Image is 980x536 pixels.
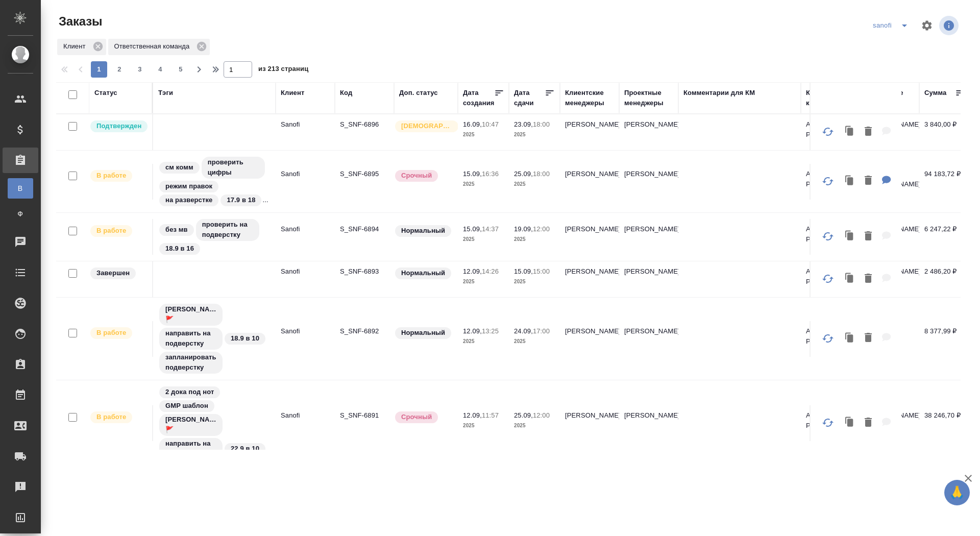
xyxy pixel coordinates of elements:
div: Выставляет ПМ после принятия заказа от КМа [89,326,147,340]
p: 15:00 [533,267,550,275]
button: Удалить [860,170,877,191]
div: Выставляется автоматически, если на указанный объем услуг необходимо больше времени в стандартном... [394,169,453,183]
p: 18.9 в 16 [165,243,194,254]
p: Клиент [63,41,89,52]
div: Код [340,88,352,98]
div: Контрагент клиента [806,88,855,108]
p: 23.09, [514,120,533,128]
button: 3 [132,61,148,78]
div: Выставляется автоматически для первых 3 заказов нового контактного лица. Особое внимание [394,119,453,133]
p: Нормальный [401,268,445,278]
td: 6 247,22 ₽ [919,219,970,255]
p: S_SNF-6894 [340,224,389,234]
span: 5 [173,64,189,75]
a: В [8,178,33,199]
button: Клонировать [840,328,860,349]
button: Клонировать [840,269,860,289]
p: В работе [96,170,126,181]
p: Sanofi [281,169,330,179]
p: 15.09, [463,170,482,178]
p: Нормальный [401,328,445,338]
button: Обновить [816,410,840,435]
p: 2025 [463,234,504,245]
p: АО "Санофи Россия" [806,266,855,287]
td: [PERSON_NAME] [619,219,678,255]
td: [PERSON_NAME] [619,114,678,150]
div: Статус [94,88,117,98]
p: 15.09, [514,267,533,275]
td: [PERSON_NAME] [619,164,678,200]
p: 13:25 [482,327,499,335]
span: В [13,183,28,193]
p: 2025 [463,336,504,347]
p: [DEMOGRAPHIC_DATA] [401,121,452,131]
p: Срочный [401,170,432,181]
p: 17:00 [533,327,550,335]
p: 2025 [514,421,555,431]
div: Тэги [158,88,173,98]
p: запланировать подверстку [165,352,216,373]
p: Завершен [96,268,130,278]
div: Выставляется автоматически, если на указанный объем услуг необходимо больше времени в стандартном... [394,410,453,424]
p: 25.09, [514,170,533,178]
td: [PERSON_NAME] [560,261,619,297]
p: Sanofi [281,119,330,130]
button: Удалить [860,328,877,349]
button: Клонировать [840,412,860,433]
div: Проектные менеджеры [624,88,673,108]
div: Выставляет КМ после уточнения всех необходимых деталей и получения согласия клиента на запуск. С ... [89,119,147,133]
p: 12.09, [463,267,482,275]
div: Дата создания [463,88,494,108]
button: Удалить [860,121,877,142]
p: 2025 [463,421,504,431]
td: [PERSON_NAME] [560,219,619,255]
p: 19.09, [514,225,533,233]
p: S_SNF-6892 [340,326,389,336]
p: Sanofi [281,326,330,336]
p: 12.09, [463,411,482,419]
p: Sanofi [281,410,330,421]
button: Клонировать [840,121,860,142]
td: [PERSON_NAME] [619,321,678,357]
td: [PERSON_NAME] [560,164,619,200]
span: Настроить таблицу [915,13,939,38]
p: 12:00 [533,411,550,419]
span: Ф [13,209,28,219]
p: 16:36 [482,170,499,178]
p: 2025 [514,234,555,245]
p: В работе [96,328,126,338]
button: Обновить [816,119,840,144]
p: 16.09, [463,120,482,128]
button: 🙏 [944,480,970,505]
p: АО "Санофи Россия" [806,224,855,245]
p: Подтвержден [96,121,141,131]
span: 4 [152,64,168,75]
div: Выставляет ПМ после принятия заказа от КМа [89,169,147,183]
p: 25.09, [514,411,533,419]
p: В работе [96,226,126,236]
div: Доп. статус [399,88,438,98]
span: из 213 страниц [258,63,308,78]
p: 2025 [463,130,504,140]
td: [PERSON_NAME] [560,321,619,357]
button: 4 [152,61,168,78]
p: 24.09, [514,327,533,335]
p: S_SNF-6891 [340,410,389,421]
p: [PERSON_NAME] 🚩 [165,415,216,435]
p: GMP шаблон [165,401,208,411]
p: АО "Санофи Россия" [806,169,855,189]
p: 12.09, [463,327,482,335]
p: 2025 [514,336,555,347]
button: Обновить [816,326,840,351]
p: см комм [165,162,193,173]
p: направить на подверстку [165,438,216,459]
p: В работе [96,412,126,422]
p: [PERSON_NAME] 🚩 [165,304,216,325]
p: проверить цифры [208,157,259,178]
p: на разверстке [165,195,212,205]
p: S_SNF-6895 [340,169,389,179]
p: S_SNF-6896 [340,119,389,130]
button: Удалить [860,269,877,289]
button: Обновить [816,169,840,193]
p: режим правок [165,181,212,191]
